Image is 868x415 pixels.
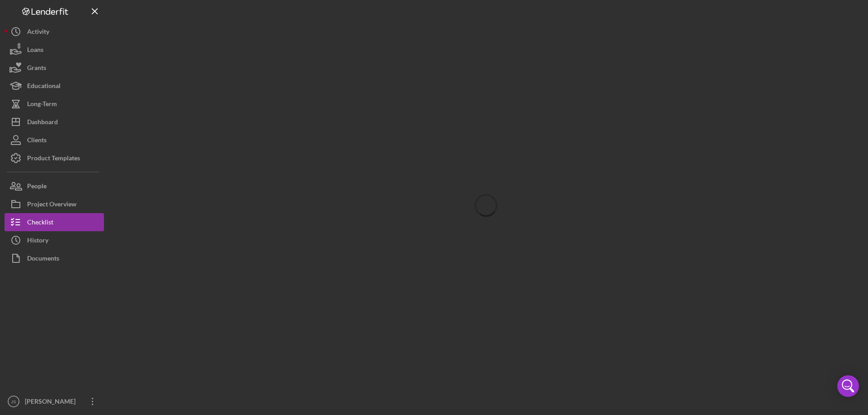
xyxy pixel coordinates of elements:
button: Educational [5,77,104,95]
button: Long-Term [5,95,104,113]
div: Project Overview [27,195,76,215]
button: Product Templates [5,149,104,167]
div: Clients [27,131,47,151]
div: Long-Term [27,95,57,115]
div: Educational [27,77,61,97]
button: Loans [5,41,104,59]
div: Open Intercom Messenger [837,375,859,397]
button: History [5,231,104,249]
button: Grants [5,59,104,77]
div: Loans [27,41,43,61]
div: Dashboard [27,113,58,133]
div: Activity [27,23,49,43]
div: People [27,177,47,197]
div: Grants [27,59,46,79]
button: JS[PERSON_NAME] [5,392,104,410]
text: JS [11,399,16,404]
div: History [27,231,48,252]
button: Clients [5,131,104,149]
button: Documents [5,249,104,267]
div: Product Templates [27,149,80,169]
button: Checklist [5,213,104,231]
div: [PERSON_NAME] [23,392,81,413]
button: Dashboard [5,113,104,131]
div: Checklist [27,213,53,233]
button: People [5,177,104,195]
div: Documents [27,249,59,270]
button: Project Overview [5,195,104,213]
button: Activity [5,23,104,41]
